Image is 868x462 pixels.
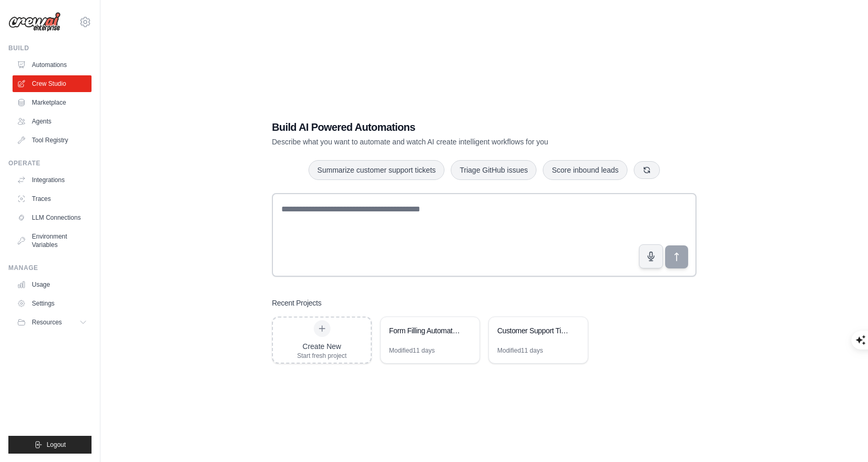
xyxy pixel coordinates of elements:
span: Logout [47,441,66,449]
a: Integrations [13,172,92,188]
div: Modified 11 days [497,346,543,355]
div: Start fresh project [297,352,347,360]
button: Logout [8,436,92,454]
div: Create New [297,341,347,352]
div: Customer Support Ticket Intelligence System [497,325,569,336]
button: Resources [13,314,92,331]
div: Form Filling Automation [389,325,461,336]
a: Agents [13,113,92,130]
h3: Recent Projects [272,298,322,308]
div: Manage [8,264,92,272]
a: Marketplace [13,94,92,111]
button: Click to speak your automation idea [639,244,663,268]
a: Usage [13,276,92,293]
div: Operate [8,159,92,167]
button: Get new suggestions [634,161,660,179]
button: Triage GitHub issues [451,160,536,180]
p: Describe what you want to automate and watch AI create intelligent workflows for you [272,137,623,147]
a: Settings [13,295,92,312]
a: Crew Studio [13,75,92,92]
a: Environment Variables [13,228,92,253]
span: Resources [32,318,62,326]
a: LLM Connections [13,209,92,226]
a: Tool Registry [13,132,92,149]
div: Build [8,44,92,52]
div: Modified 11 days [389,346,435,355]
h1: Build AI Powered Automations [272,120,623,134]
button: Score inbound leads [543,160,627,180]
button: Summarize customer support tickets [309,160,444,180]
img: Logo [8,12,61,32]
a: Automations [13,57,92,73]
a: Traces [13,190,92,207]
